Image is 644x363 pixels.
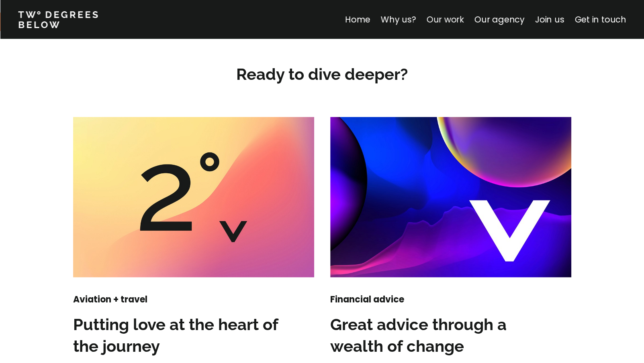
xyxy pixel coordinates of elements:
h3: Putting love at the heart of the journey [73,313,278,357]
h4: Aviation + travel [73,293,230,305]
a: Home [345,14,370,25]
a: Our work [426,14,464,25]
h3: Great advice through a wealth of change [330,313,535,357]
h4: Financial advice [330,293,487,305]
h3: Ready to dive deeper? [236,63,408,85]
a: Join us [535,14,564,25]
a: Why us? [380,14,416,25]
a: Our agency [474,14,524,25]
a: Get in touch [574,14,626,25]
